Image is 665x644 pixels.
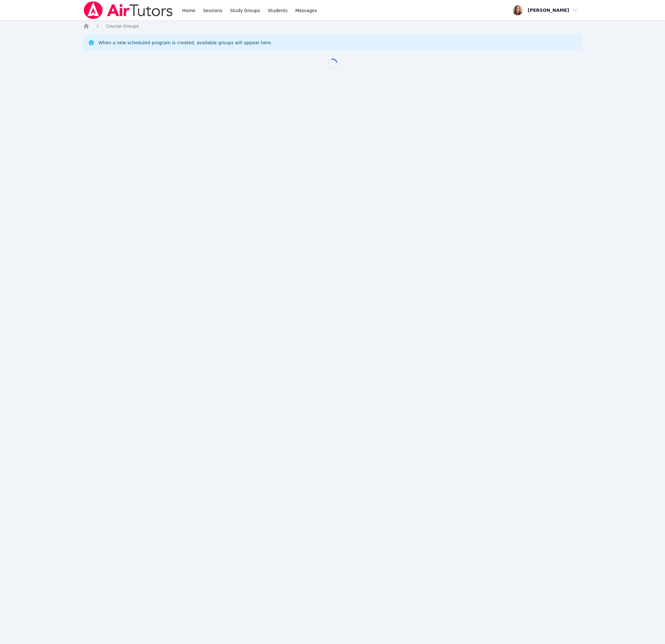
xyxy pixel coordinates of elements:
nav: Breadcrumb [83,23,582,29]
span: Messages [295,7,317,14]
img: Air Tutors [83,1,173,19]
a: Course Groups [106,23,139,29]
span: Course Groups [106,24,139,29]
div: When a new scheduled program is created, available groups will appear here. [98,39,272,46]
